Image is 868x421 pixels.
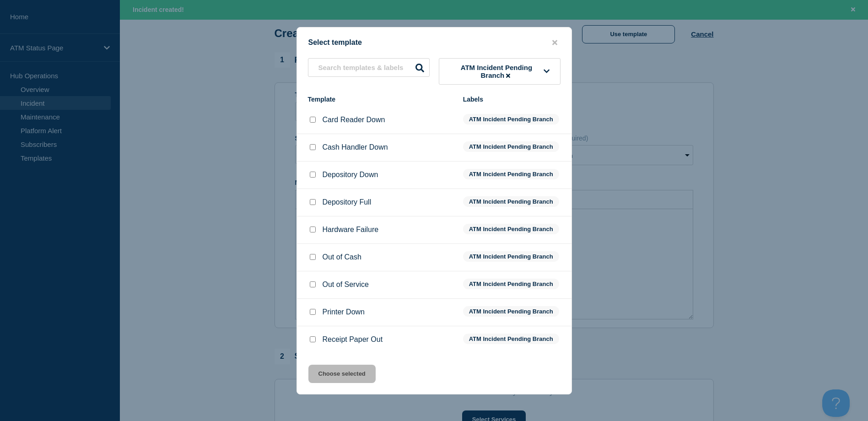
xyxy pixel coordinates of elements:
[308,96,454,103] div: Template
[323,253,361,261] p: Out of Cash
[323,281,369,289] p: Out of Service
[310,144,316,150] input: Cash Handler Down checkbox
[323,143,388,151] p: Cash Handler Down
[310,336,316,342] input: Receipt Paper Out checkbox
[463,306,559,317] span: ATM Incident Pending Branch
[310,254,316,260] input: Out of Cash checkbox
[310,117,316,123] input: Card Reader Down checkbox
[550,38,560,47] button: close button
[323,226,379,234] p: Hardware Failure
[463,114,559,124] span: ATM Incident Pending Branch
[463,224,559,234] span: ATM Incident Pending Branch
[310,309,316,315] input: Printer Down checkbox
[323,171,378,179] p: Depository Down
[310,227,316,232] input: Hardware Failure checkbox
[310,172,316,178] input: Depository Down checkbox
[297,38,571,47] div: Select template
[310,199,316,205] input: Depository Full checkbox
[463,141,559,152] span: ATM Incident Pending Branch
[463,251,559,262] span: ATM Incident Pending Branch
[323,308,365,316] p: Printer Down
[449,64,544,79] span: ATM Incident Pending Branch
[308,58,430,77] input: Search templates & labels
[463,196,559,207] span: ATM Incident Pending Branch
[323,335,383,344] p: Receipt Paper Out
[463,169,559,179] span: ATM Incident Pending Branch
[463,279,559,289] span: ATM Incident Pending Branch
[323,116,385,124] p: Card Reader Down
[463,334,559,344] span: ATM Incident Pending Branch
[439,58,561,85] button: ATM Incident Pending Branch
[463,96,561,103] div: Labels
[323,198,372,206] p: Depository Full
[310,281,316,287] input: Out of Service checkbox
[308,365,376,383] button: Choose selected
